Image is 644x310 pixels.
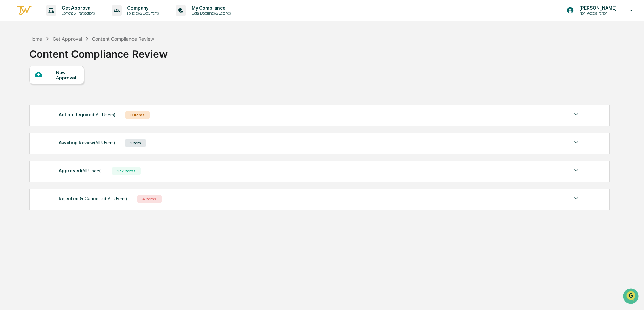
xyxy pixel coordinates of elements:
div: New Approval [56,69,79,80]
p: Get Approval [56,5,98,11]
div: 🔎 [7,98,12,104]
button: Start new chat [115,54,123,62]
img: 1746055101610-c473b297-6a78-478c-a979-82029cc54cd1 [7,52,19,64]
p: How can we help? [7,14,123,25]
span: Pylon [67,114,82,119]
input: Clear [18,31,111,38]
div: 1 Item [125,139,146,147]
img: caret [572,110,580,118]
img: caret [572,138,580,146]
div: 0 Items [125,111,150,119]
span: (All Users) [81,168,102,173]
div: Awaiting Review [59,138,115,147]
div: Content Compliance Review [29,43,168,60]
p: Non-Access Person [574,11,620,16]
img: logo [16,5,32,16]
div: Start new chat [23,52,111,58]
span: (All Users) [94,140,115,145]
a: Powered byPylon [48,114,82,119]
p: Content & Transactions [56,11,98,16]
div: We're available if you need us! [23,58,85,64]
span: Data Lookup [13,98,42,105]
div: Get Approval [53,36,82,42]
iframe: Open customer support [622,288,641,306]
a: 🖐️Preclearance [4,82,46,94]
div: Content Compliance Review [92,36,154,42]
p: Data, Deadlines & Settings [186,11,234,16]
img: caret [572,194,580,202]
p: Company [122,5,162,11]
span: (All Users) [94,112,115,117]
div: 🗄️ [49,86,54,91]
a: 🔎Data Lookup [4,95,45,107]
span: (All Users) [106,196,127,201]
div: Home [29,36,42,42]
img: caret [572,166,580,174]
span: Attestations [56,85,84,92]
div: Approved [59,166,102,175]
span: Preclearance [13,85,43,92]
a: 🗄️Attestations [46,82,86,94]
p: My Compliance [186,5,234,11]
div: Rejected & Cancelled [59,194,127,203]
div: Action Required [59,110,115,119]
div: 4 Items [137,195,162,203]
p: [PERSON_NAME] [574,5,620,11]
p: Policies & Documents [122,11,162,16]
div: 177 Items [112,167,141,175]
div: 🖐️ [7,86,12,91]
